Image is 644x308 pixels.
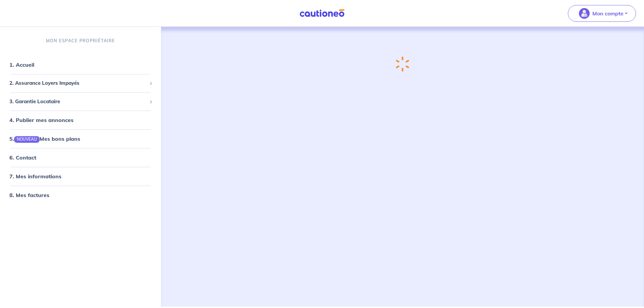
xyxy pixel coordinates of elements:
[9,61,34,68] a: 1. Accueil
[9,117,73,123] a: 4. Publier mes annonces
[3,95,158,108] div: 3. Garantie Locataire
[9,173,61,180] a: 7. Mes informations
[9,79,147,87] span: 2. Assurance Loyers Impayés
[3,188,158,202] div: 8. Mes factures
[9,154,36,161] a: 6. Contact
[3,132,158,145] div: 5.NOUVEAUMes bons plans
[3,113,158,127] div: 4. Publier mes annonces
[3,77,158,90] div: 2. Assurance Loyers Impayés
[46,38,115,44] p: MON ESPACE PROPRIÉTAIRE
[592,9,624,17] p: Mon compte
[9,98,147,106] span: 3. Garantie Locataire
[9,192,49,198] a: 8. Mes factures
[9,135,80,142] a: 5.NOUVEAUMes bons plans
[3,170,158,183] div: 7. Mes informations
[3,58,158,71] div: 1. Accueil
[395,56,410,72] img: loading-spinner
[3,151,158,164] div: 6. Contact
[568,5,636,22] button: illu_account_valid_menu.svgMon compte
[579,8,590,19] img: illu_account_valid_menu.svg
[297,9,347,17] img: Cautioneo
